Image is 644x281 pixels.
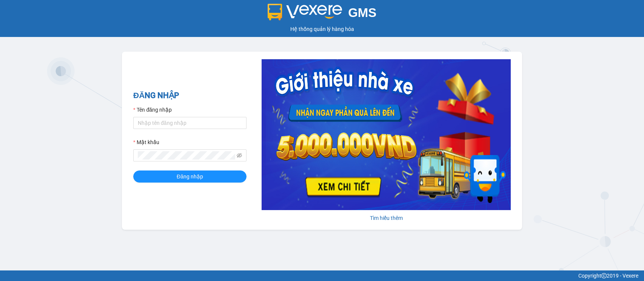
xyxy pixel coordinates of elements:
[268,11,377,17] a: GMS
[138,151,235,160] input: Mật khẩu
[6,272,638,280] div: Copyright 2019 - Vexere
[133,170,247,183] button: Đăng nhập
[133,106,172,114] label: Tên đăng nhập
[133,89,247,102] h2: ĐĂNG NHẬP
[601,273,607,278] span: copyright
[262,59,511,210] img: banner-0
[133,117,247,129] input: Tên đăng nhập
[2,25,642,33] div: Hệ thống quản lý hàng hóa
[133,138,159,146] label: Mật khẩu
[268,4,342,20] img: logo 2
[237,153,242,158] span: eye-invisible
[177,172,203,181] span: Đăng nhập
[262,214,511,222] div: Tìm hiểu thêm
[348,6,376,20] span: GMS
